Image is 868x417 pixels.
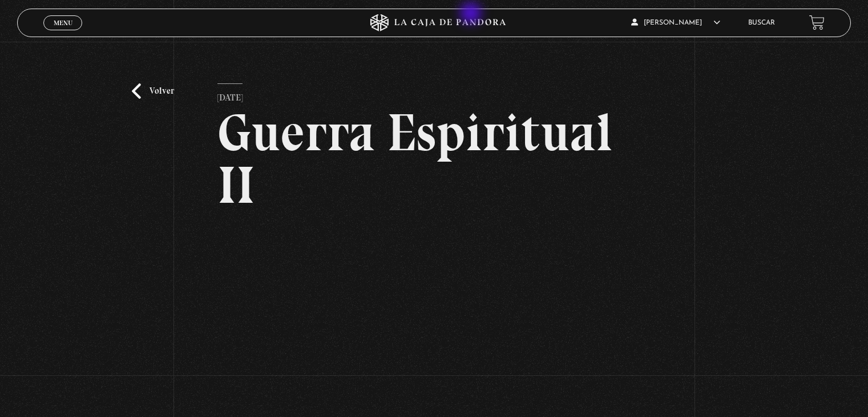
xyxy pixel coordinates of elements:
h2: Guerra Espiritual II [217,106,651,211]
a: Volver [132,83,174,99]
a: Buscar [748,19,775,26]
span: Menu [54,19,72,26]
a: View your shopping cart [809,15,825,30]
p: [DATE] [217,83,243,106]
span: Cerrar [50,29,76,37]
span: [PERSON_NAME] [631,19,720,26]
